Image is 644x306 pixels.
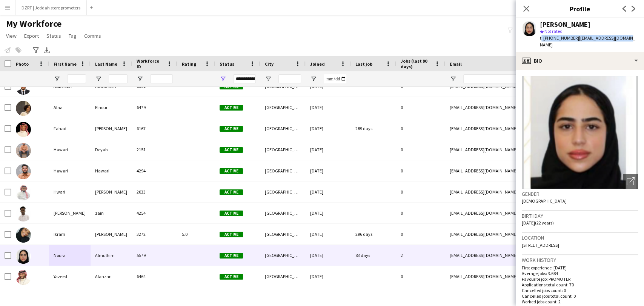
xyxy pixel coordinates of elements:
[6,32,17,39] span: View
[16,61,29,67] span: Photo
[260,245,306,266] div: [GEOGRAPHIC_DATA]
[95,75,102,82] button: Open Filter Menu
[15,0,87,15] button: DZRT | Jeddah store promoters
[91,245,132,266] div: Almulhim
[623,174,638,189] div: Open photos pop-in
[54,75,60,82] button: Open Filter Menu
[16,101,31,116] img: Alaa Elnour
[306,266,351,287] div: [DATE]
[24,32,39,39] span: Export
[91,97,132,118] div: Elnour
[91,224,132,244] div: [PERSON_NAME]
[132,160,177,181] div: 4294
[220,75,226,82] button: Open Filter Menu
[16,249,31,264] img: Noura Almulhim
[260,97,306,118] div: [GEOGRAPHIC_DATA]
[445,118,596,139] div: [EMAIL_ADDRESS][DOMAIN_NAME]
[49,203,91,223] div: [PERSON_NAME]
[220,189,243,195] span: Active
[16,270,31,285] img: Yazeed Alanzan
[522,288,638,293] p: Cancelled jobs count: 0
[260,224,306,244] div: [GEOGRAPHIC_DATA]
[260,181,306,202] div: [GEOGRAPHIC_DATA]
[132,139,177,160] div: 2151
[306,97,351,118] div: [DATE]
[220,84,243,89] span: Active
[91,118,132,139] div: [PERSON_NAME]
[445,266,596,287] div: [EMAIL_ADDRESS][DOMAIN_NAME]
[16,122,31,137] img: Fahad Al sultan
[522,282,638,288] p: Applications total count: 70
[16,206,31,221] img: ibrahim zain
[91,139,132,160] div: Deyab
[522,293,638,299] p: Cancelled jobs total count: 0
[132,118,177,139] div: 6167
[522,271,638,276] p: Average jobs: 3.684
[351,245,396,266] div: 83 days
[137,58,164,69] span: Workforce ID
[16,228,31,243] img: Ikram Saleh
[132,181,177,202] div: 2033
[220,105,243,111] span: Active
[445,245,596,266] div: [EMAIL_ADDRESS][DOMAIN_NAME]
[31,46,40,55] app-action-btn: Advanced filters
[522,234,638,241] h3: Location
[42,46,51,55] app-action-btn: Export XLSX
[16,164,31,179] img: Hawari Hawari
[177,224,215,244] div: 5.0
[396,139,445,160] div: 0
[324,74,346,83] input: Joined Filter Input
[95,61,117,67] span: Last Name
[522,76,638,189] img: Crew avatar or photo
[516,52,644,70] div: Bio
[260,266,306,287] div: [GEOGRAPHIC_DATA]
[445,203,596,223] div: [EMAIL_ADDRESS][DOMAIN_NAME]
[49,139,91,160] div: Hawari
[278,74,301,83] input: City Filter Input
[522,198,567,204] span: [DEMOGRAPHIC_DATA]
[69,32,77,39] span: Tag
[132,224,177,244] div: 3272
[450,75,456,82] button: Open Filter Menu
[306,203,351,223] div: [DATE]
[49,224,91,244] div: Ikram
[265,75,272,82] button: Open Filter Menu
[396,203,445,223] div: 0
[445,224,596,244] div: [EMAIL_ADDRESS][DOMAIN_NAME]
[522,242,559,248] span: [STREET_ADDRESS]
[351,118,396,139] div: 289 days
[220,61,234,67] span: Status
[220,253,243,258] span: Active
[220,147,243,153] span: Active
[306,160,351,181] div: [DATE]
[260,160,306,181] div: [GEOGRAPHIC_DATA]
[306,224,351,244] div: [DATE]
[150,74,173,83] input: Workforce ID Filter Input
[306,139,351,160] div: [DATE]
[91,203,132,223] div: zain
[540,35,579,41] span: t. [PHONE_NUMBER]
[66,31,80,41] a: Tag
[401,58,432,69] span: Jobs (last 90 days)
[396,224,445,244] div: 0
[220,126,243,132] span: Active
[396,181,445,202] div: 0
[445,97,596,118] div: [EMAIL_ADDRESS][DOMAIN_NAME]
[544,28,563,34] span: Not rated
[260,139,306,160] div: [GEOGRAPHIC_DATA]
[84,32,101,39] span: Comms
[3,31,20,41] a: View
[306,118,351,139] div: [DATE]
[396,266,445,287] div: 0
[351,224,396,244] div: 296 days
[522,299,638,304] p: Worked jobs count: 2
[220,168,243,174] span: Active
[445,181,596,202] div: [EMAIL_ADDRESS][DOMAIN_NAME]
[522,265,638,271] p: First experience: [DATE]
[21,31,42,41] a: Export
[54,61,77,67] span: First Name
[522,191,638,197] h3: Gender
[260,203,306,223] div: [GEOGRAPHIC_DATA]
[522,276,638,282] p: Favourite job: PROMOTER
[396,97,445,118] div: 0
